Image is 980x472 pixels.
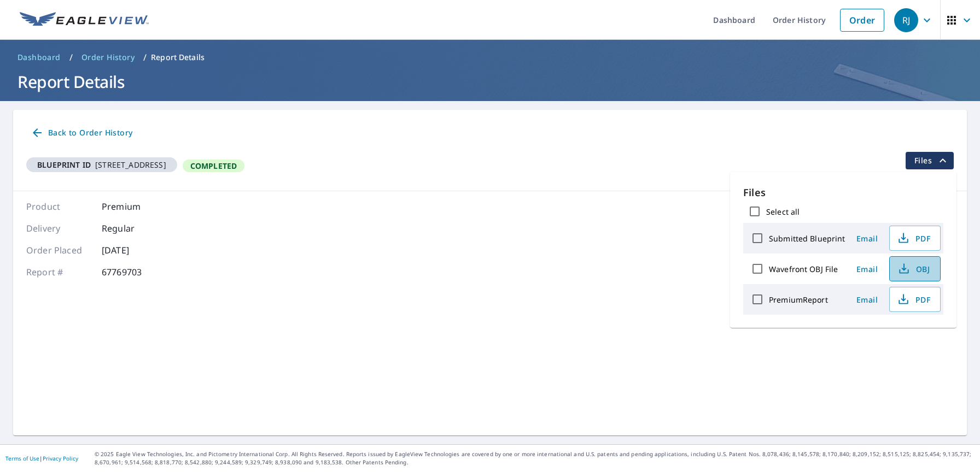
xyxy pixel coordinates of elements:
p: Files [743,185,943,200]
span: Order History [81,52,135,63]
label: Wavefront OBJ File [769,264,838,274]
button: OBJ [889,256,941,281]
button: Email [850,291,885,308]
span: Files [914,154,949,167]
a: Back to Order History [26,123,137,143]
h1: Report Details [13,70,967,93]
span: [STREET_ADDRESS] [31,160,173,170]
p: Product [26,200,92,213]
li: / [143,51,147,64]
span: PDF [896,232,931,245]
p: [DATE] [102,244,167,257]
button: filesDropdownBtn-67769703 [905,152,954,169]
a: Dashboard [13,49,65,66]
p: Premium [102,200,167,213]
span: OBJ [896,262,931,275]
span: Email [854,264,880,274]
label: Submitted Blueprint [769,233,845,244]
span: Email [854,233,880,244]
span: Dashboard [17,52,61,63]
span: Completed [184,161,244,171]
nav: breadcrumb [13,49,967,66]
span: PDF [896,293,931,306]
button: PDF [889,226,941,251]
p: Delivery [26,222,92,235]
p: 67769703 [102,265,167,279]
div: RJ [894,8,918,32]
a: Order [840,9,884,32]
label: PremiumReport [769,294,828,305]
p: Order Placed [26,244,92,257]
button: Email [850,261,885,278]
img: EV Logo [20,12,149,28]
p: Report Details [151,52,205,63]
p: Regular [102,222,167,235]
span: Email [854,294,880,305]
label: Select all [766,206,800,217]
span: Back to Order History [31,126,132,140]
button: Email [850,230,885,247]
a: Terms of Use [5,455,39,462]
button: PDF [889,287,941,312]
p: © 2025 Eagle View Technologies, Inc. and Pictometry International Corp. All Rights Reserved. Repo... [95,450,975,467]
a: Order History [77,49,139,66]
li: / [69,51,73,64]
p: | [5,455,78,462]
a: Privacy Policy [43,455,78,462]
em: Blueprint ID [37,160,91,170]
p: Report # [26,265,92,279]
